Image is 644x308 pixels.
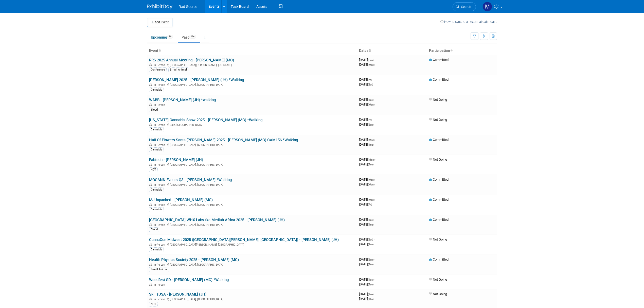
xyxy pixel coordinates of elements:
span: (Tue) [368,293,373,296]
span: Search [459,5,471,9]
button: Add Event [147,18,172,27]
span: [DATE] [359,278,375,281]
img: In-Person Event [149,143,152,146]
span: [DATE] [359,258,375,261]
span: (Tue) [368,278,373,281]
span: In-Person [154,263,167,266]
span: (Mon) [368,158,374,161]
span: - [373,78,373,81]
span: - [374,218,375,221]
div: [GEOGRAPHIC_DATA], [GEOGRAPHIC_DATA] [149,143,355,147]
span: - [374,237,374,241]
span: Not Going [429,237,447,241]
img: In-Person Event [149,163,152,166]
span: In-Person [154,83,167,87]
span: [DATE] [359,138,376,142]
div: Cannabis [149,207,164,212]
img: In-Person Event [149,63,152,66]
span: In-Person [154,223,167,227]
a: Upcoming16 [147,32,177,42]
span: Committed [429,178,449,181]
span: [DATE] [359,98,375,101]
a: [US_STATE] Cannabis Show 2025 - [PERSON_NAME] (MC) *Walking [149,118,262,122]
a: How to sync to an external calendar... [440,20,497,24]
span: - [375,198,376,201]
span: - [374,258,375,261]
span: (Wed) [368,103,374,106]
a: Fabtech - [PERSON_NAME] (JH) [149,158,203,162]
span: (Tue) [368,98,373,101]
span: [DATE] [359,282,373,286]
span: (Wed) [368,183,374,186]
span: Not Going [429,98,447,101]
div: [GEOGRAPHIC_DATA], [GEOGRAPHIC_DATA] [149,162,355,166]
div: Cannabis [149,187,164,192]
span: (Fri) [368,118,372,121]
img: ExhibitDay [147,4,172,9]
a: MOCANN Events Q3 - [PERSON_NAME] *Walking [149,178,232,182]
span: Not Going [429,278,447,281]
span: In-Person [154,283,167,286]
div: [GEOGRAPHIC_DATA], [GEOGRAPHIC_DATA] [149,82,355,87]
span: [DATE] [359,182,374,186]
div: Cannabis [149,88,164,92]
a: [PERSON_NAME] 2025 - [PERSON_NAME] (JH) *Walking [149,78,244,82]
div: Lolo, [GEOGRAPHIC_DATA] [149,123,355,127]
div: [GEOGRAPHIC_DATA], [GEOGRAPHIC_DATA] [149,297,355,301]
span: - [374,98,375,101]
span: Committed [429,218,449,221]
img: In-Person Event [149,283,152,286]
span: [DATE] [359,202,372,206]
a: Hall Of Flowers Santa [PERSON_NAME] 2025 - [PERSON_NAME] (MC) CAM156 *Walking [149,138,298,142]
span: [DATE] [359,143,373,146]
span: [DATE] [359,237,374,241]
span: [DATE] [359,242,373,246]
div: [GEOGRAPHIC_DATA], [GEOGRAPHIC_DATA] [149,202,355,207]
img: In-Person Event [149,263,152,266]
span: - [374,292,375,296]
a: WABB - [PERSON_NAME] (JH) *walking [149,98,216,102]
div: [GEOGRAPHIC_DATA][PERSON_NAME], [GEOGRAPHIC_DATA] [149,242,355,246]
span: Committed [429,198,449,201]
div: Blood [149,108,159,112]
img: In-Person Event [149,83,152,86]
span: [DATE] [359,198,376,201]
div: [GEOGRAPHIC_DATA][PERSON_NAME], [US_STATE] [149,63,355,67]
span: [DATE] [359,118,373,122]
span: [DATE] [359,162,373,166]
span: (Wed) [368,178,374,181]
span: [DATE] [359,178,376,181]
span: Committed [429,138,449,142]
span: In-Person [154,123,167,127]
div: Small Animal [168,67,188,72]
span: [DATE] [359,102,374,106]
span: [DATE] [359,223,373,226]
span: In-Person [154,243,167,246]
div: Conference [149,67,167,72]
span: 16 [167,35,173,39]
img: In-Person Event [149,203,152,206]
div: [GEOGRAPHIC_DATA], [GEOGRAPHIC_DATA] [149,182,355,186]
span: (Fri) [368,78,372,81]
img: In-Person Event [149,223,152,226]
div: NDT [149,167,158,172]
div: [GEOGRAPHIC_DATA], [GEOGRAPHIC_DATA] [149,223,355,227]
a: SkillsUSA - [PERSON_NAME] (JH) [149,292,206,297]
div: Blood [149,227,159,232]
span: Not Going [429,292,447,296]
span: - [375,138,376,142]
div: NDT [149,302,158,306]
span: In-Person [154,143,167,147]
a: RRS 2025 Annual Meeting - [PERSON_NAME] (MC) [149,58,234,62]
span: (Sat) [368,238,373,241]
div: Cannabis [149,127,164,132]
span: (Wed) [368,139,374,141]
a: Health Physics Society 2025 - [PERSON_NAME] (MC) [149,258,239,262]
span: (Sun) [368,258,373,261]
span: [DATE] [359,58,375,62]
span: [DATE] [359,218,375,221]
span: (Sun) [368,243,373,246]
span: [DATE] [359,82,373,86]
div: Small Animal [149,267,169,272]
th: Dates [357,46,427,55]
